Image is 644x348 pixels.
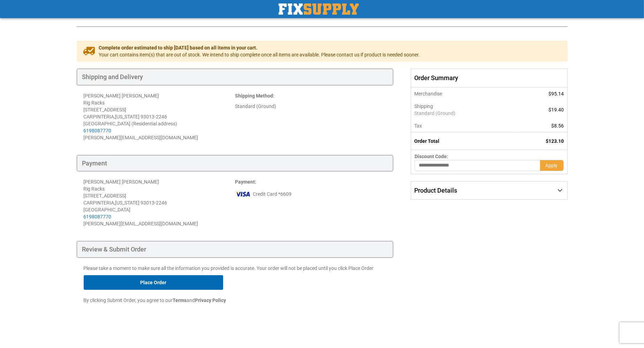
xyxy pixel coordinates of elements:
[195,297,226,303] strong: Privacy Policy
[549,107,564,113] span: $19.40
[99,44,420,51] span: Complete order estimated to ship [DATE] based on all items in your cart.
[115,200,140,206] span: [US_STATE]
[84,297,387,304] p: By clicking Submit Order, you agree to our and
[173,297,187,303] strong: Terms
[415,154,448,159] span: Discount Code:
[414,103,433,109] span: Shipping
[84,178,235,220] div: [PERSON_NAME] [PERSON_NAME] Rig Racks [STREET_ADDRESS] CARPINTERIA , 93013-2246 [GEOGRAPHIC_DATA]
[549,91,564,96] span: $95.14
[546,163,558,168] span: Apply
[115,114,140,119] span: [US_STATE]
[235,93,274,99] strong: :
[84,221,198,226] span: [PERSON_NAME][EMAIL_ADDRESS][DOMAIN_NAME]
[414,138,439,144] strong: Order Total
[77,155,394,172] div: Payment
[279,3,359,15] img: Fix Industrial Supply
[279,3,359,15] a: store logo
[235,93,273,99] span: Shipping Method
[77,4,568,20] h1: Check Out
[546,138,564,144] span: $123.10
[411,87,514,100] th: Merchandise
[414,110,510,117] span: Standard (Ground)
[411,69,567,87] span: Order Summary
[235,179,256,185] strong: :
[235,103,386,110] div: Standard (Ground)
[84,214,112,219] a: 6198087770
[552,123,564,129] span: $8.56
[235,179,255,185] span: Payment
[84,92,235,141] address: [PERSON_NAME] [PERSON_NAME] Rig Racks [STREET_ADDRESS] CARPINTERIA , 93013-2246 [GEOGRAPHIC_DATA]...
[84,135,198,140] span: [PERSON_NAME][EMAIL_ADDRESS][DOMAIN_NAME]
[235,189,251,199] img: vi.png
[77,241,394,258] div: Review & Submit Order
[411,119,514,132] th: Tax
[540,160,564,171] button: Apply
[99,51,420,58] span: Your cart contains item(s) that are out of stock. We intend to ship complete once all items are a...
[84,265,387,272] p: Please take a moment to make sure all the information you provided is accurate. Your order will n...
[235,189,386,199] div: Credit Card *6609
[84,128,112,133] a: 6198087770
[77,69,394,85] div: Shipping and Delivery
[414,187,457,194] span: Product Details
[84,275,223,290] button: Place Order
